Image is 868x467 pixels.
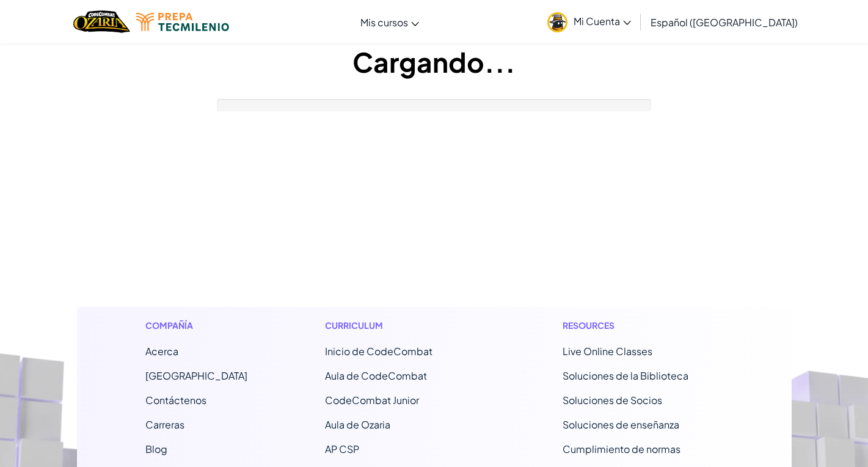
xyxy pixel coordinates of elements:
[145,394,206,406] span: Contáctenos
[563,345,652,358] a: Live Online Classes
[145,369,247,382] a: [GEOGRAPHIC_DATA]
[644,6,804,39] a: Español ([GEOGRAPHIC_DATA])
[563,443,680,455] a: Cumplimiento de normas
[325,319,486,332] h1: Curriculum
[145,345,178,358] a: Acerca
[574,15,631,28] span: Mi Cuenta
[145,418,184,431] a: Carreras
[563,319,723,332] h1: Resources
[354,6,425,39] a: Mis cursos
[136,13,229,31] img: Tecmilenio logo
[145,319,247,332] h1: Compañía
[73,9,130,34] a: Ozaria by CodeCombat logo
[325,418,390,431] a: Aula de Ozaria
[325,369,427,382] a: Aula de CodeCombat
[541,2,637,41] a: Mi Cuenta
[360,16,408,29] span: Mis cursos
[325,345,432,358] span: Inicio de CodeCombat
[563,418,679,431] a: Soluciones de enseñanza
[73,9,130,34] img: Home
[325,443,359,455] a: AP CSP
[563,369,688,382] a: Soluciones de la Biblioteca
[325,394,419,406] a: CodeCombat Junior
[651,16,798,29] span: Español ([GEOGRAPHIC_DATA])
[563,394,662,406] a: Soluciones de Socios
[145,443,167,455] a: Blog
[547,12,567,32] img: avatar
